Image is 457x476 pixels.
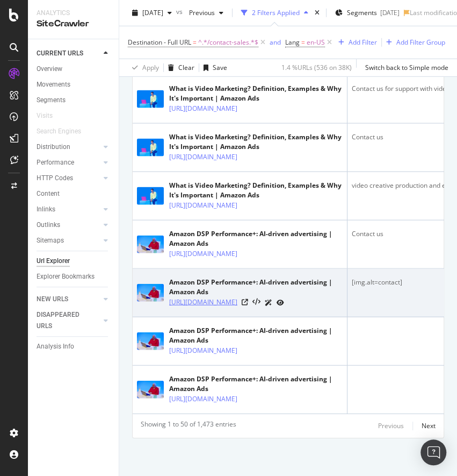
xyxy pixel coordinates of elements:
[142,63,159,72] div: Apply
[37,341,74,352] div: Analysis Info
[37,219,60,231] div: Outlinks
[185,4,228,22] button: Previous
[252,8,300,17] div: 2 Filters Applied
[137,90,164,108] img: main image
[396,38,445,47] div: Add Filter Group
[169,297,237,308] a: [URL][DOMAIN_NAME]
[301,38,305,47] span: =
[281,63,352,72] div: 1.4 % URLs ( 536 on 38K )
[420,439,446,465] div: Open Intercom Messenger
[37,188,60,200] div: Content
[37,63,111,75] a: Overview
[169,103,237,114] a: [URL][DOMAIN_NAME]
[349,38,377,47] div: Add Filter
[265,297,272,308] a: AI Url Details
[169,152,237,162] a: [URL][DOMAIN_NAME]
[164,59,194,76] button: Clear
[137,381,164,399] img: main image
[307,35,325,50] span: en-US
[382,36,445,49] button: Add Filter Group
[37,95,111,106] a: Segments
[37,141,70,153] div: Distribution
[37,271,95,282] div: Explorer Bookmarks
[331,4,404,22] button: Segments[DATE]
[37,48,100,59] a: CURRENT URLS
[169,229,343,248] div: Amazon DSP Performance+: AI-driven advertising | Amazon Ads
[137,332,164,350] img: main image
[37,204,100,215] a: Inlinks
[169,326,343,345] div: Amazon DSP Performance+: AI-driven advertising | Amazon Ads
[193,38,197,47] span: =
[313,8,322,18] div: times
[37,79,70,90] div: Movements
[137,187,164,205] img: main image
[237,4,313,22] button: 2 Filters Applied
[270,38,281,47] div: and
[37,63,62,75] div: Overview
[128,4,176,22] button: [DATE]
[169,84,343,103] div: What is Video Marketing? Definition, Examples & Why It's Important | Amazon Ads
[285,38,300,47] span: Lang
[169,278,343,297] div: Amazon DSP Performance+: AI-driven advertising | Amazon Ads
[37,255,111,267] a: Url Explorer
[270,37,281,47] button: and
[37,255,70,267] div: Url Explorer
[169,181,343,200] div: What is Video Marketing? Definition, Examples & Why It's Important | Amazon Ads
[37,126,81,137] div: Search Engines
[37,204,55,215] div: Inlinks
[422,421,436,430] div: Next
[128,38,191,47] span: Destination - Full URL
[169,394,237,404] a: [URL][DOMAIN_NAME]
[37,110,53,122] div: Visits
[37,95,66,106] div: Segments
[37,219,100,231] a: Outlinks
[185,8,215,17] span: Previous
[169,345,237,356] a: [URL][DOMAIN_NAME]
[37,157,100,168] a: Performance
[169,248,237,259] a: [URL][DOMAIN_NAME]
[169,374,343,394] div: Amazon DSP Performance+: AI-driven advertising | Amazon Ads
[37,9,110,18] div: Analytics
[334,36,377,49] button: Add Filter
[37,188,111,200] a: Content
[37,141,100,153] a: Distribution
[141,420,236,432] div: Showing 1 to 50 of 1,473 entries
[37,110,63,122] a: Visits
[199,59,227,76] button: Save
[128,59,159,76] button: Apply
[37,48,83,59] div: CURRENT URLS
[242,299,248,306] a: Visit Online Page
[361,59,448,76] button: Switch back to Simple mode
[380,8,400,17] div: [DATE]
[137,236,164,253] img: main image
[37,309,91,332] div: DISAPPEARED URLS
[37,18,110,30] div: SiteCrawler
[252,299,260,306] button: View HTML Source
[37,271,111,282] a: Explorer Bookmarks
[137,139,164,157] img: main image
[37,79,111,90] a: Movements
[277,297,284,308] a: URL Inspection
[37,294,68,305] div: NEW URLS
[37,157,74,168] div: Performance
[37,173,73,184] div: HTTP Codes
[169,200,237,211] a: [URL][DOMAIN_NAME]
[37,173,100,184] a: HTTP Codes
[37,294,100,305] a: NEW URLS
[378,420,404,432] button: Previous
[137,284,164,302] img: main image
[198,35,258,50] span: ^.*/contact-sales.*$
[142,8,163,17] span: 2025 Sep. 24th
[37,309,100,332] a: DISAPPEARED URLS
[378,421,404,430] div: Previous
[37,341,111,352] a: Analysis Info
[365,63,448,72] div: Switch back to Simple mode
[176,7,185,16] span: vs
[37,126,92,137] a: Search Engines
[213,63,227,72] div: Save
[169,132,343,152] div: What is Video Marketing? Definition, Examples & Why It's Important | Amazon Ads
[178,63,194,72] div: Clear
[347,8,377,17] span: Segments
[37,235,100,246] a: Sitemaps
[37,235,64,246] div: Sitemaps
